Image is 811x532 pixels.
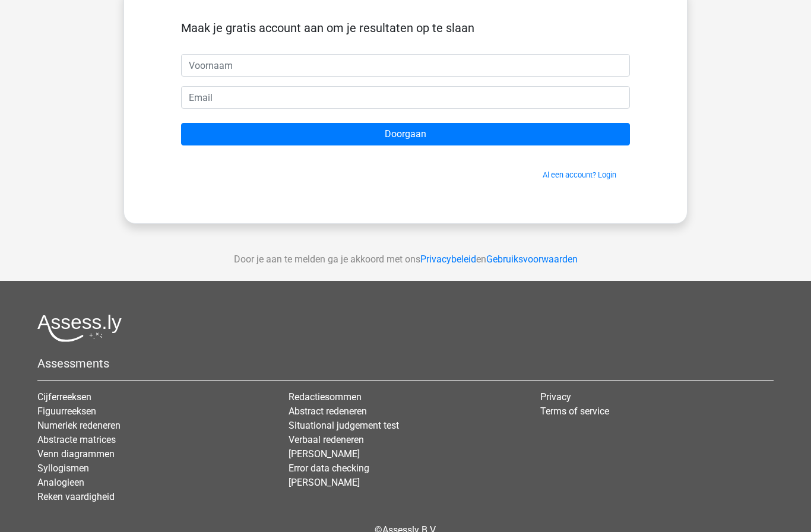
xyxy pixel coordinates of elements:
[37,463,89,474] a: Syllogismen
[289,406,367,417] a: Abstract redeneren
[289,391,362,403] a: Redactiesommen
[289,434,364,445] a: Verbaal redeneren
[540,391,571,403] a: Privacy
[181,21,630,35] h5: Maak je gratis account aan om je resultaten op te slaan
[540,406,609,417] a: Terms of service
[181,86,630,109] input: Email
[37,434,116,445] a: Abstracte matrices
[289,463,369,474] a: Error data checking
[37,406,96,417] a: Figuurreeksen
[543,170,616,179] a: Al een account? Login
[37,420,121,431] a: Numeriek redeneren
[37,391,91,403] a: Cijferreeksen
[289,477,360,488] a: [PERSON_NAME]
[181,54,630,77] input: Voornaam
[420,254,476,265] a: Privacybeleid
[37,448,115,460] a: Venn diagrammen
[181,123,630,145] input: Doorgaan
[37,491,115,502] a: Reken vaardigheid
[37,356,774,370] h5: Assessments
[486,254,578,265] a: Gebruiksvoorwaarden
[289,448,360,460] a: [PERSON_NAME]
[37,314,122,342] img: Assessly logo
[37,477,84,488] a: Analogieen
[289,420,399,431] a: Situational judgement test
